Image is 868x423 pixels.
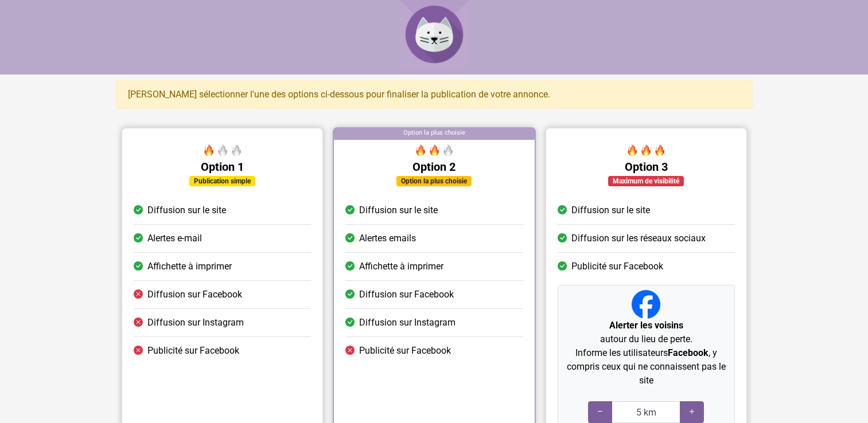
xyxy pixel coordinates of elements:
[134,160,311,174] h5: Option 1
[562,319,729,346] p: autour du lieu de perte.
[359,260,443,273] span: Affichette à imprimer
[632,290,660,319] img: Facebook
[359,232,416,245] span: Alertes emails
[571,232,705,245] span: Diffusion sur les réseaux sociaux
[557,160,734,174] h5: Option 3
[571,260,663,273] span: Publicité sur Facebook
[147,288,242,301] span: Diffusion sur Facebook
[396,176,472,186] div: Option la plus choisie
[359,288,454,301] span: Diffusion sur Facebook
[147,316,244,330] span: Diffusion sur Instagram
[147,344,239,358] span: Publicité sur Facebook
[609,320,683,331] strong: Alerter les voisins
[334,128,534,140] div: Option la plus choisie
[189,176,255,186] div: Publication simple
[359,203,438,217] span: Diffusion sur le site
[147,260,232,273] span: Affichette à imprimer
[608,176,684,186] div: Maximum de visibilité
[562,346,729,387] p: Informe les utilisateurs , y compris ceux qui ne connaissent pas le site
[571,203,649,217] span: Diffusion sur le site
[359,316,456,330] span: Diffusion sur Instagram
[667,347,708,358] strong: Facebook
[147,203,226,217] span: Diffusion sur le site
[116,80,753,109] div: [PERSON_NAME] sélectionner l'une des options ci-dessous pour finaliser la publication de votre an...
[147,232,202,245] span: Alertes e-mail
[345,160,523,174] h5: Option 2
[359,344,451,358] span: Publicité sur Facebook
